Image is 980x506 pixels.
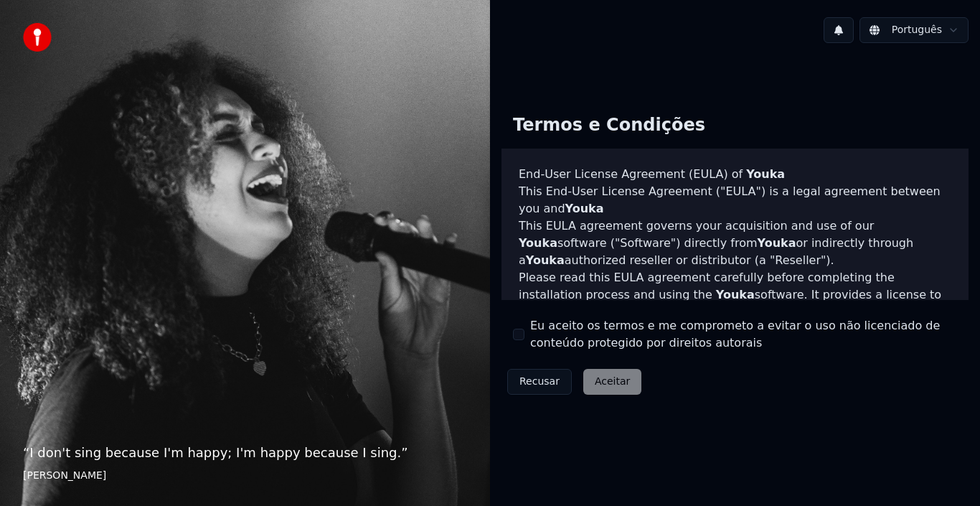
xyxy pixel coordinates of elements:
span: Youka [519,236,557,250]
img: youka [23,23,52,52]
label: Eu aceito os termos e me comprometo a evitar o uso não licenciado de conteúdo protegido por direi... [530,317,957,352]
p: Please read this EULA agreement carefully before completing the installation process and using th... [519,269,951,338]
span: Youka [565,202,604,215]
button: Recusar [507,369,572,395]
span: Youka [716,288,755,301]
span: Youka [758,236,796,250]
h3: End-User License Agreement (EULA) of [519,166,951,183]
p: “ I don't sing because I'm happy; I'm happy because I sing. ” [23,443,467,463]
p: This End-User License Agreement ("EULA") is a legal agreement between you and [519,183,951,217]
span: Youka [746,167,785,181]
div: Termos e Condições [501,103,717,149]
p: This EULA agreement governs your acquisition and use of our software ("Software") directly from o... [519,217,951,269]
span: Youka [526,253,565,267]
footer: [PERSON_NAME] [23,469,467,483]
